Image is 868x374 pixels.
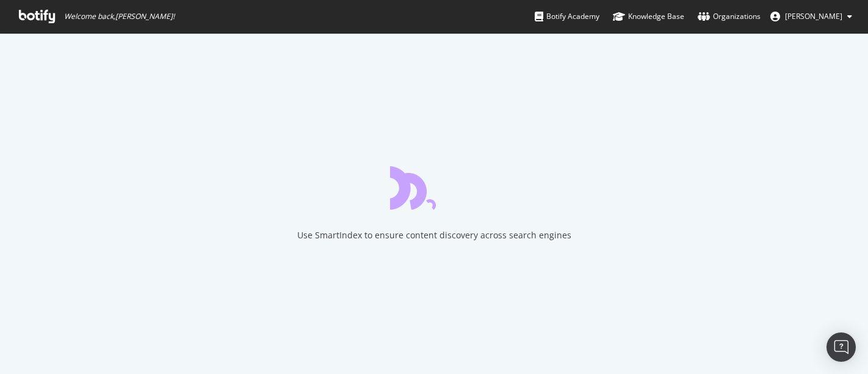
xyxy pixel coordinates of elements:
[390,166,478,210] div: animation
[826,332,856,362] div: Open Intercom Messenger
[535,10,599,23] div: Botify Academy
[64,12,175,21] span: Welcome back, [PERSON_NAME] !
[698,10,761,23] div: Organizations
[761,7,862,26] button: [PERSON_NAME]
[785,11,842,21] span: Cousseau Victor
[613,10,684,23] div: Knowledge Base
[297,229,571,241] div: Use SmartIndex to ensure content discovery across search engines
